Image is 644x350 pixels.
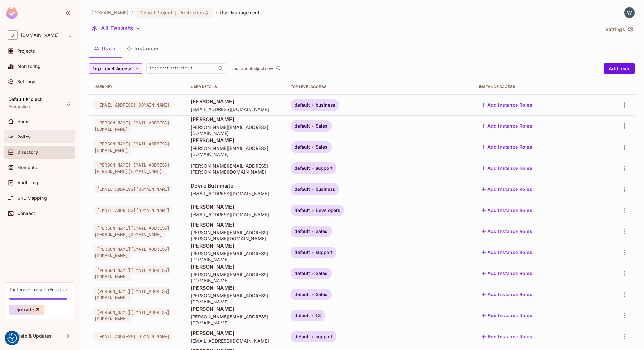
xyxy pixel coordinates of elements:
span: URL Mapping [17,196,47,201]
button: Consent Preferences [7,333,17,343]
span: [EMAIL_ADDRESS][DOMAIN_NAME] [191,338,280,344]
span: [PERSON_NAME][EMAIL_ADDRESS][PERSON_NAME][DOMAIN_NAME] [191,229,280,242]
button: Upgrade [9,305,44,315]
span: Developers [316,208,341,213]
span: [PERSON_NAME][EMAIL_ADDRESS][DOMAIN_NAME] [191,124,280,136]
span: [PERSON_NAME][EMAIL_ADDRESS][DOMAIN_NAME] [94,308,170,323]
span: [PERSON_NAME][EMAIL_ADDRESS][DOMAIN_NAME] [94,140,170,154]
span: default [295,334,310,339]
span: Click to refresh data [273,65,282,72]
span: business [316,187,335,192]
span: the active workspace [91,10,129,16]
span: [PERSON_NAME] [191,137,280,144]
span: Workspace: oxylabs.io [21,33,59,38]
span: default [295,102,310,108]
button: Add user [604,63,635,74]
span: : [175,10,177,15]
span: support [316,250,333,255]
span: support [316,334,333,339]
span: [PERSON_NAME][EMAIL_ADDRESS][DOMAIN_NAME] [191,272,280,284]
button: Users [89,41,122,56]
button: Add Instance Roles [479,289,535,300]
span: [PERSON_NAME][EMAIL_ADDRESS][PERSON_NAME][DOMAIN_NAME] [94,224,170,239]
li: / [131,10,133,16]
span: [PERSON_NAME][EMAIL_ADDRESS][DOMAIN_NAME] [94,119,170,133]
img: Web Team [624,7,635,18]
span: default [295,145,310,150]
span: [PERSON_NAME] [191,305,280,312]
span: Dovile Butrimaite [191,182,280,189]
button: Add Instance Roles [479,331,535,342]
div: User Key [94,84,180,89]
span: [PERSON_NAME][EMAIL_ADDRESS][DOMAIN_NAME] [191,250,280,263]
span: default [295,229,310,234]
span: [PERSON_NAME][EMAIL_ADDRESS][DOMAIN_NAME] [94,266,170,281]
button: Add Instance Roles [479,100,535,110]
span: L3 [316,313,321,318]
button: Add Instance Roles [479,142,535,152]
span: Production [8,104,30,109]
span: [PERSON_NAME] [191,284,280,291]
span: Help & Updates [17,333,51,339]
span: default [295,187,310,192]
span: [PERSON_NAME] [191,330,280,337]
button: Add Instance Roles [479,163,535,173]
button: Add Instance Roles [479,184,535,194]
img: Revisit consent button [7,333,17,343]
span: default [295,292,310,297]
span: Sales [316,123,328,129]
p: Last Updated just now [231,66,273,71]
span: business [316,102,335,108]
div: User Details [191,84,280,89]
span: [PERSON_NAME] [191,98,280,105]
button: Add Instance Roles [479,247,535,257]
button: Add Instance Roles [479,268,535,279]
img: SReyMgAAAABJRU5ErkJggg== [6,7,18,19]
span: Production [179,10,204,16]
span: [PERSON_NAME] [191,116,280,123]
span: [PERSON_NAME] [191,263,280,270]
button: Instances [122,41,165,56]
span: Policy [17,134,31,139]
button: All Tenants [89,23,143,34]
span: [EMAIL_ADDRESS][DOMAIN_NAME] [191,212,280,218]
span: O [7,30,18,40]
span: [PERSON_NAME] [191,203,280,210]
span: [EMAIL_ADDRESS][DOMAIN_NAME] [94,332,172,341]
span: Settings [17,79,35,84]
span: [PERSON_NAME][EMAIL_ADDRESS][DOMAIN_NAME] [191,145,280,157]
span: [PERSON_NAME][EMAIL_ADDRESS][PERSON_NAME][DOMAIN_NAME] [191,163,280,175]
button: Add Instance Roles [479,310,535,321]
div: Top Level Access [291,84,469,89]
span: [PERSON_NAME][EMAIL_ADDRESS][DOMAIN_NAME] [191,314,280,326]
span: [PERSON_NAME][EMAIL_ADDRESS][PERSON_NAME][DOMAIN_NAME] [94,161,170,175]
button: Add Instance Roles [479,226,535,236]
span: support [316,166,333,171]
span: refresh [276,65,281,72]
span: Monitoring [17,64,41,69]
button: Add Instance Roles [479,121,535,131]
span: default [295,166,310,171]
div: Trial ended- now on Free plan [9,287,68,293]
span: [PERSON_NAME][EMAIL_ADDRESS][DOMAIN_NAME] [191,293,280,305]
span: Audit Log [17,180,38,185]
span: Top Level Access [92,65,133,73]
span: Default Project [139,10,172,16]
span: [PERSON_NAME] [191,221,280,228]
div: Instance Access [479,84,592,89]
span: Default Project [8,97,42,102]
span: Home [17,119,30,124]
button: refresh [274,65,282,72]
span: [EMAIL_ADDRESS][DOMAIN_NAME] [94,101,172,109]
span: [EMAIL_ADDRESS][DOMAIN_NAME] [191,106,280,112]
span: Projects [17,48,35,54]
span: Sales [316,292,328,297]
li: / [216,10,217,16]
span: Sales [316,229,328,234]
span: default [295,271,310,276]
span: [EMAIL_ADDRESS][DOMAIN_NAME] [191,190,280,197]
span: [PERSON_NAME][EMAIL_ADDRESS][DOMAIN_NAME] [94,245,170,260]
span: Sales [316,145,328,150]
span: default [295,250,310,255]
span: [PERSON_NAME] [191,242,280,249]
